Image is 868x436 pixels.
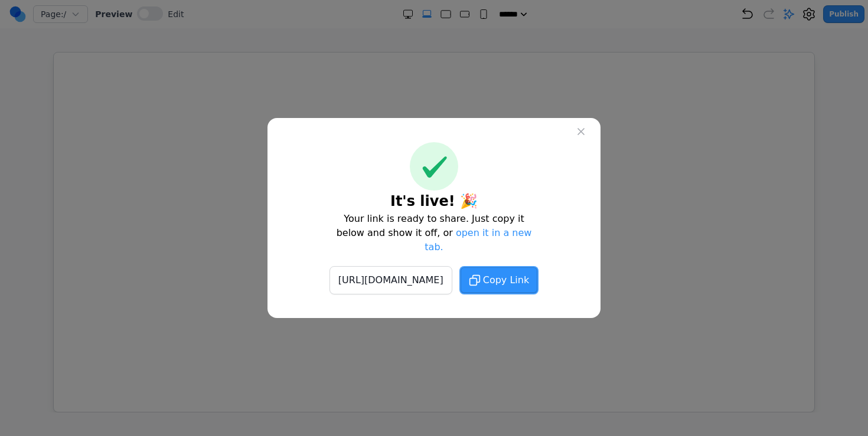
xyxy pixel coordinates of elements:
[329,266,452,294] div: [URL][DOMAIN_NAME]
[425,227,531,253] a: open it in a new tab.
[483,273,529,287] span: Copy Link
[459,266,539,294] button: Copy Link
[331,212,537,254] p: Your link is ready to share. Just copy it below and show it off, or
[276,191,592,212] h1: It's live! 🎉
